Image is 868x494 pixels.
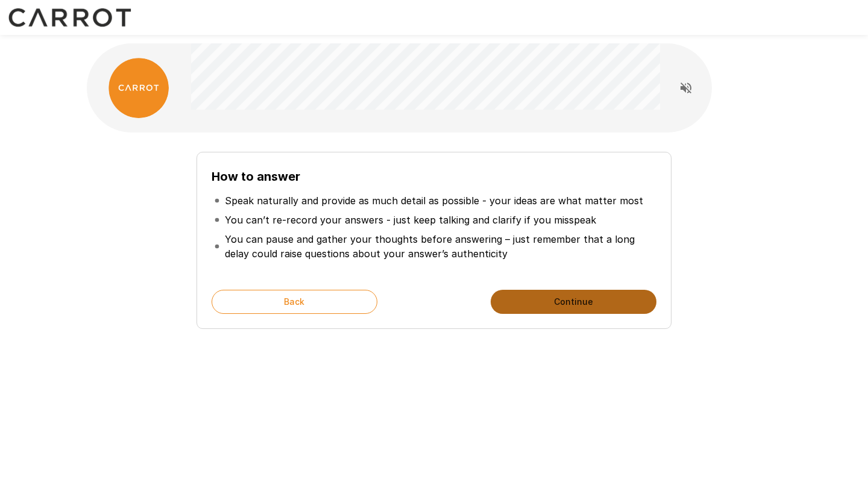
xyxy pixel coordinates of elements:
button: Read questions aloud [674,76,698,100]
b: How to answer [212,169,300,184]
p: Speak naturally and provide as much detail as possible - your ideas are what matter most [225,193,643,208]
p: You can’t re-record your answers - just keep talking and clarify if you misspeak [225,213,596,227]
button: Back [212,290,377,314]
img: carrot_logo.png [108,58,169,118]
p: You can pause and gather your thoughts before answering – just remember that a long delay could r... [225,232,654,261]
button: Continue [491,290,656,314]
